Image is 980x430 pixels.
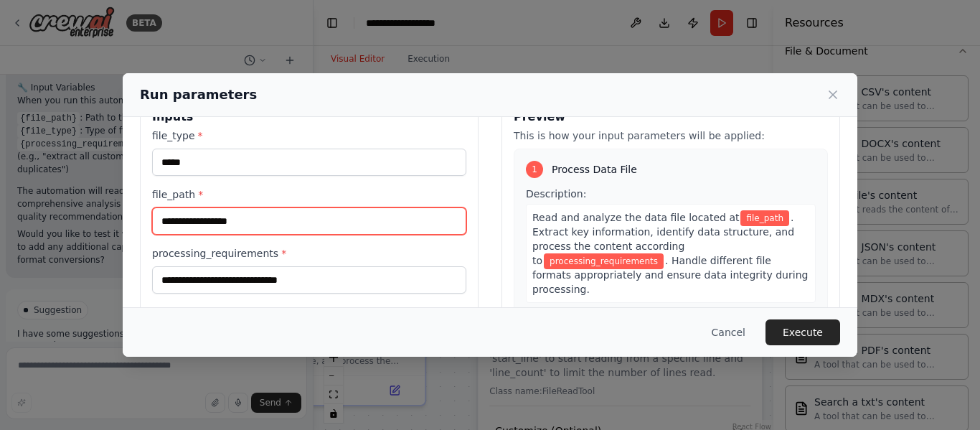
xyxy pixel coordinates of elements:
[152,246,466,261] label: processing_requirements
[532,212,739,223] span: Read and analyze the data file located at
[140,85,257,105] h2: Run parameters
[526,188,586,200] span: Description:
[740,210,789,226] span: Variable: file_path
[544,253,664,269] span: Variable: processing_requirements
[514,108,828,126] h3: Preview
[552,162,637,177] span: Process Data File
[152,187,466,202] label: file_path
[765,319,840,345] button: Execute
[152,108,466,126] h3: Inputs
[514,128,828,143] p: This is how your input parameters will be applied:
[532,255,808,295] span: . Handle different file formats appropriately and ensure data integrity during processing.
[532,212,794,266] span: . Extract key information, identify data structure, and process the content according to
[152,128,466,143] label: file_type
[526,161,543,178] div: 1
[700,319,757,345] button: Cancel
